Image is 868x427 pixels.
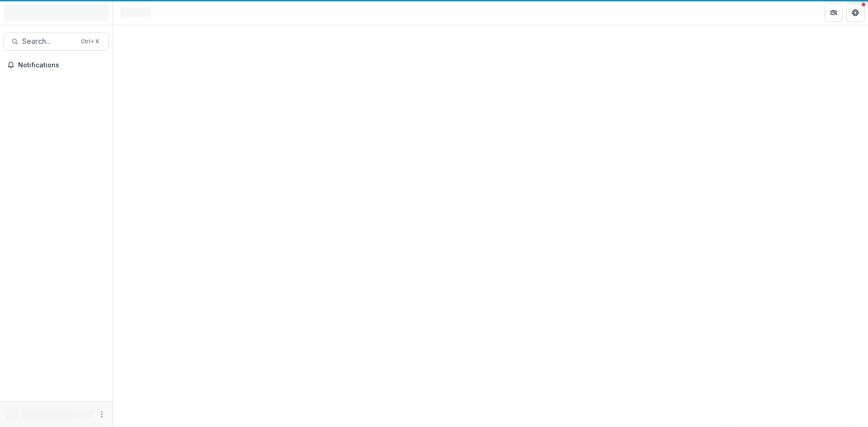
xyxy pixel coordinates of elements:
[846,4,864,22] button: Get Help
[22,37,75,46] span: Search...
[4,33,109,51] button: Search...
[18,61,105,69] span: Notifications
[79,37,101,47] div: Ctrl + K
[117,6,155,19] nav: breadcrumb
[4,58,109,72] button: Notifications
[96,409,107,420] button: More
[825,4,843,22] button: Partners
